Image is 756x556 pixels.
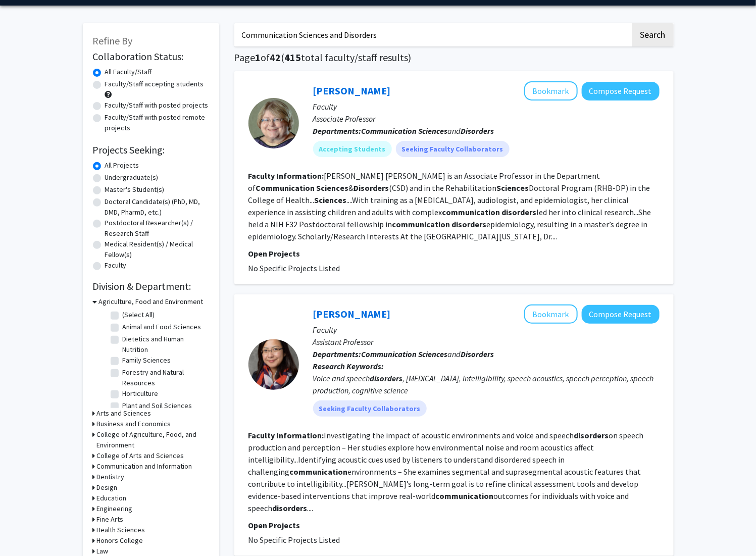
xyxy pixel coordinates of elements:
[97,419,171,429] h3: Business and Economics
[317,183,349,193] b: Sciences
[234,52,674,64] h1: Page of ( total faculty/staff results)
[97,525,145,535] h3: Health Sciences
[234,23,631,46] input: Search Keywords
[370,373,403,383] b: disorders
[497,183,529,193] b: Sciences
[313,361,384,371] b: Research Keywords:
[285,51,301,64] span: 415
[105,218,209,239] label: Postdoctoral Researcher(s) / Research Staff
[574,430,609,440] b: disorders
[123,388,159,399] label: Horticulture
[93,144,209,156] h2: Projects Seeking:
[123,334,207,355] label: Dietetics and Human Nutrition
[97,450,184,461] h3: College of Arts and Sciences
[97,408,152,419] h3: Arts and Sciences
[93,34,133,47] span: Refine By
[105,196,209,218] label: Doctoral Candidate(s) (PhD, MD, DMD, PharmD, etc.)
[524,81,578,100] button: Add Mary Hidecker to Bookmarks
[97,503,133,514] h3: Engineering
[419,349,448,359] b: Sciences
[354,183,389,193] b: Disorders
[442,207,500,217] b: communication
[313,308,391,320] a: [PERSON_NAME]
[97,482,118,493] h3: Design
[362,126,417,136] b: Communication
[97,535,143,546] h3: Honors College
[461,126,494,136] b: Disorders
[248,247,660,260] p: Open Projects
[313,336,660,348] p: Assistant Professor
[582,305,660,324] button: Compose Request to Keiko Ishikawa
[315,195,347,205] b: Sciences
[248,535,340,545] span: No Specific Projects Listed
[123,355,171,366] label: Family Sciences
[313,141,392,157] mat-chip: Accepting Students
[123,400,192,411] label: Plant and Soil Sciences
[248,519,660,531] p: Open Projects
[97,493,127,503] h3: Education
[105,100,209,111] label: Faculty/Staff with posted projects
[105,172,159,183] label: Undergraduate(s)
[313,84,391,97] a: [PERSON_NAME]
[313,400,427,417] mat-chip: Seeking Faculty Collaborators
[313,324,660,336] p: Faculty
[256,51,261,64] span: 1
[105,184,165,195] label: Master's Student(s)
[313,113,660,125] p: Associate Professor
[105,79,204,89] label: Faculty/Staff accepting students
[632,23,674,46] button: Search
[362,349,417,359] b: Communication
[97,472,125,482] h3: Dentistry
[97,461,192,472] h3: Communication and Information
[8,511,43,548] iframe: Chat
[248,430,644,513] fg-read-more: Investigating the impact of acoustic environments and voice and speech on speech production and p...
[248,263,340,273] span: No Specific Projects Listed
[105,160,139,171] label: All Projects
[524,305,578,324] button: Add Keiko Ishikawa to Bookmarks
[362,349,494,359] span: and
[256,183,315,193] b: Communication
[105,260,127,271] label: Faculty
[97,429,209,450] h3: College of Agriculture, Food, and Environment
[502,207,537,217] b: disorders
[313,372,660,396] div: Voice and speech , [MEDICAL_DATA], intelligibility, speech acoustics, speech perception, speech p...
[392,219,450,229] b: communication
[396,141,510,157] mat-chip: Seeking Faculty Collaborators
[248,430,324,440] b: Faculty Information:
[290,467,348,477] b: communication
[313,126,362,136] b: Departments:
[419,126,448,136] b: Sciences
[362,126,494,136] span: and
[105,112,209,133] label: Faculty/Staff with posted remote projects
[273,503,308,513] b: disorders
[123,367,207,388] label: Forestry and Natural Resources
[105,67,152,77] label: All Faculty/Staff
[270,51,281,64] span: 42
[436,491,494,501] b: communication
[461,349,494,359] b: Disorders
[93,50,209,63] h2: Collaboration Status:
[313,100,660,113] p: Faculty
[99,296,204,307] h3: Agriculture, Food and Environment
[97,514,124,525] h3: Fine Arts
[123,310,155,320] label: (Select All)
[105,239,209,260] label: Medical Resident(s) / Medical Fellow(s)
[248,171,651,241] fg-read-more: [PERSON_NAME] [PERSON_NAME] is an Associate Professor in the Department of & (CSD) and in the Reh...
[123,322,201,332] label: Animal and Food Sciences
[582,82,660,100] button: Compose Request to Mary Hidecker
[93,280,209,292] h2: Division & Department:
[248,171,324,181] b: Faculty Information:
[313,349,362,359] b: Departments:
[452,219,487,229] b: disorders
